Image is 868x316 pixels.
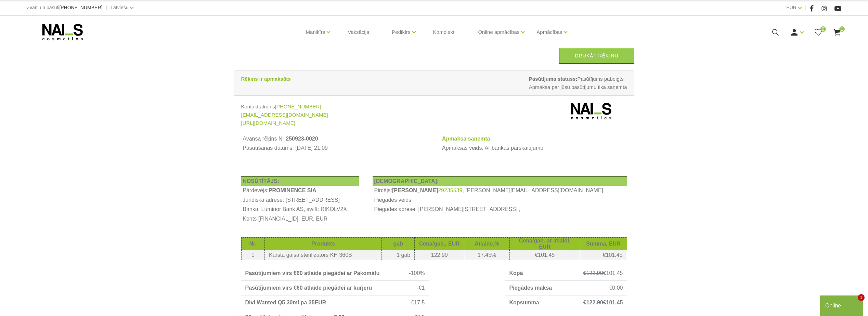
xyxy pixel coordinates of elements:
[241,153,427,162] td: Avansa rēķins izdrukāts: [DATE] 09:09:05
[264,250,381,260] td: Karstā gaisa sterilizators KH 360B
[509,270,523,276] strong: Kopā
[106,3,107,12] span: |
[373,195,627,205] td: Piegādes veids:
[241,134,427,144] th: Avansa rēķins Nr:
[510,237,580,250] th: Cena/gab. ar atlaidi, EUR
[586,270,603,276] s: 122.90
[417,285,425,291] span: -€1
[580,237,627,250] th: Summa, EUR
[839,26,845,32] span: 1
[241,186,359,195] td: Pārdevējs:
[612,285,623,291] span: 0.00
[609,285,612,291] span: €
[392,187,438,193] b: [PERSON_NAME]
[478,18,519,46] a: Online apmācības
[833,28,841,37] a: 1
[606,300,623,305] span: 101.45
[464,237,510,250] th: Atlaide,%
[241,237,264,250] th: Nr.
[241,111,328,119] a: [EMAIL_ADDRESS][DOMAIN_NAME]
[241,205,359,214] th: Banka: Luminor Bank AS, swift: RIKOLV2X
[245,270,380,276] strong: Pasūtījumiem virs €60 atlaide piegādei ar Pakomātu
[509,300,539,305] strong: Kopsumma
[442,136,490,142] strong: Apmaksa saņemta
[529,76,578,82] strong: Pasūtījuma statuss:
[820,26,826,32] span: 0
[586,300,603,305] s: 122.90
[438,187,462,194] a: 29235539
[241,195,359,205] th: Juridiskā adrese: [STREET_ADDRESS]
[269,187,316,193] b: PROMINENCE SIA
[509,285,552,291] strong: Piegādes maksa
[464,250,510,260] td: 17.45%
[606,270,623,276] span: 101.45
[415,237,464,250] th: Cena/gab., EUR
[241,119,295,127] a: [URL][DOMAIN_NAME]
[415,250,464,260] td: 122.90
[373,205,627,214] td: Piegādes adrese: [PERSON_NAME][STREET_ADDRESS] ,
[373,186,627,195] td: Pircējs: , [PERSON_NAME][EMAIL_ADDRESS][DOMAIN_NAME]
[245,300,326,305] strong: Divi Wanted Q5 30ml pa 35EUR
[814,28,822,37] a: 0
[306,18,325,46] a: Manikīrs
[275,103,321,111] a: [PHONE_NUMBER]
[382,237,415,250] th: gab
[241,214,359,224] th: Konts [FINANCIAL_ID], EUR, EUR
[805,3,806,12] span: |
[583,270,586,276] s: €
[603,300,606,305] span: €
[428,16,461,49] a: Komplekti
[409,300,425,305] span: -€17.5
[245,285,372,291] strong: Pasūtījumiem virs €60 atlaide piegādei ar kurjeru
[786,3,796,12] a: EUR
[536,18,562,46] a: Apmācības
[342,16,375,49] a: Vaksācija
[392,18,410,46] a: Pedikīrs
[59,5,102,10] a: [PHONE_NUMBER]
[241,250,264,260] td: 1
[820,294,865,316] iframe: chat widget
[111,3,128,12] a: Latviešu
[241,76,291,82] strong: Rēķins ir apmaksāts
[264,237,381,250] th: Produkts
[382,250,415,260] td: 1 gab
[241,144,427,153] td: Pasūtīšanas datums: [DATE] 21:09
[409,270,425,276] span: -100%
[27,3,102,12] div: Zvani un pasūti
[440,144,627,153] td: Apmaksas veids: Ar bankas pārskaitījumu
[373,176,627,186] th: [DEMOGRAPHIC_DATA]:
[529,75,627,91] span: Pasūtījums pabeigts Apmaksa par jūsu pasūtījumu tika saņemta
[603,270,606,276] span: €
[286,136,318,142] b: 250923-0020
[559,48,634,64] a: Drukāt rēķinu
[583,300,586,305] s: €
[580,250,627,260] td: €101.45
[241,103,429,111] div: Kontakttālrunis
[241,176,359,186] th: NOSŪTĪTĀJS:
[510,250,580,260] td: €101.45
